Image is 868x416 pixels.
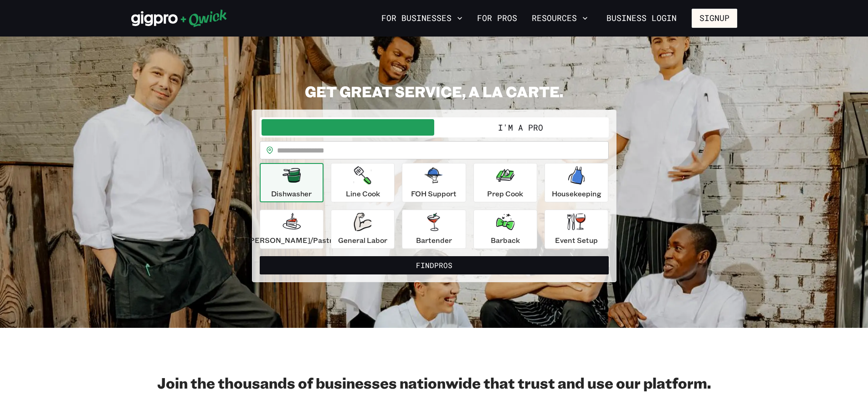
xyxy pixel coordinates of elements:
[552,188,601,199] p: Housekeeping
[331,210,395,249] button: General Labor
[247,235,336,246] p: [PERSON_NAME]/Pastry
[402,210,466,249] button: Bartender
[434,119,607,136] button: I'm a Pro
[599,9,684,28] a: Business Login
[346,188,380,199] p: Line Cook
[692,9,737,28] button: Signup
[260,210,324,249] button: [PERSON_NAME]/Pastry
[528,11,591,26] button: Resources
[262,119,434,136] button: I'm a Business
[544,163,608,202] button: Housekeeping
[402,163,466,202] button: FOH Support
[131,374,737,392] h2: Join the thousands of businesses nationwide that trust and use our platform.
[260,256,609,274] button: FindPros
[331,163,395,202] button: Line Cook
[338,235,387,246] p: General Labor
[555,235,598,246] p: Event Setup
[416,235,452,246] p: Bartender
[271,188,312,199] p: Dishwasher
[411,188,457,199] p: FOH Support
[491,235,520,246] p: Barback
[473,210,537,249] button: Barback
[252,82,616,100] h2: GET GREAT SERVICE, A LA CARTE.
[378,11,466,26] button: For Businesses
[544,210,608,249] button: Event Setup
[473,163,537,202] button: Prep Cook
[260,163,324,202] button: Dishwasher
[487,188,523,199] p: Prep Cook
[473,11,521,26] a: For Pros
